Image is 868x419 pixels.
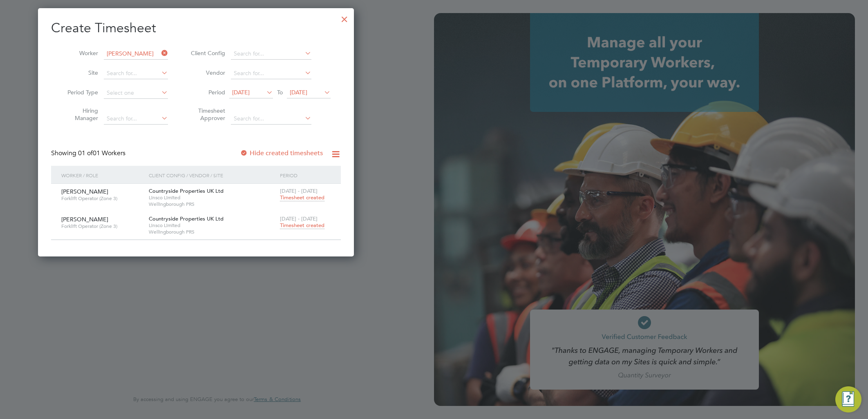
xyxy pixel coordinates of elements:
span: Timesheet created [280,222,324,229]
span: Countryside Properties UK Ltd [149,187,224,194]
span: [DATE] - [DATE] [280,215,318,222]
span: 01 of [78,149,93,157]
span: Wellingborough PRS [149,201,276,207]
span: To [275,87,285,98]
label: Worker [61,49,98,57]
button: Engage Resource Center [835,386,861,412]
span: 01 Workers [78,149,125,157]
input: Search for... [104,48,168,60]
label: Site [61,69,98,76]
h2: Create Timesheet [51,20,341,37]
label: Hiring Manager [61,107,98,122]
div: Period [278,166,333,185]
label: Client Config [188,49,225,57]
input: Search for... [231,68,311,79]
div: Showing [51,149,127,158]
span: Wellingborough PRS [149,229,276,235]
span: [DATE] [232,89,250,96]
div: Worker / Role [59,166,147,185]
input: Search for... [231,48,311,60]
span: [DATE] [290,89,307,96]
span: [PERSON_NAME] [61,188,108,195]
span: Forklift Operator (Zone 3) [61,195,143,202]
label: Hide created timesheets [240,149,323,157]
span: Forklift Operator (Zone 3) [61,223,143,230]
span: Linsco Limited [149,194,276,201]
span: Countryside Properties UK Ltd [149,215,224,222]
span: Timesheet created [280,194,324,201]
span: Linsco Limited [149,222,276,229]
input: Search for... [104,68,168,79]
input: Search for... [104,113,168,125]
label: Vendor [188,69,225,76]
input: Search for... [231,113,311,125]
div: Client Config / Vendor / Site [147,166,278,185]
span: [PERSON_NAME] [61,216,108,223]
label: Period [188,89,225,96]
label: Period Type [61,89,98,96]
span: [DATE] - [DATE] [280,187,318,194]
input: Select one [104,87,168,99]
label: Timesheet Approver [188,107,225,122]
